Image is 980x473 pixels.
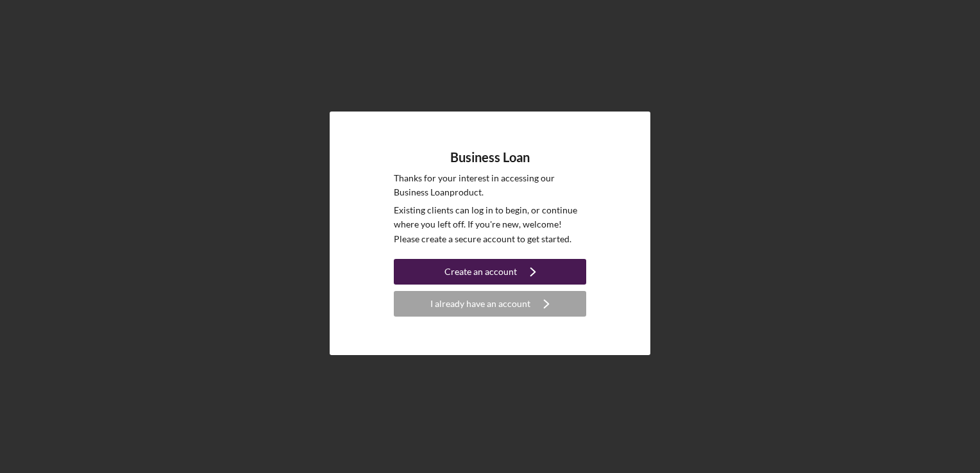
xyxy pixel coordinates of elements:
[450,150,530,165] h4: Business Loan
[430,291,530,317] div: I already have an account
[394,203,586,246] p: Existing clients can log in to begin, or continue where you left off. If you're new, welcome! Ple...
[444,259,517,285] div: Create an account
[394,259,586,288] a: Create an account
[394,259,586,285] button: Create an account
[394,291,586,317] button: I already have an account
[394,171,586,200] p: Thanks for your interest in accessing our Business Loan product.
